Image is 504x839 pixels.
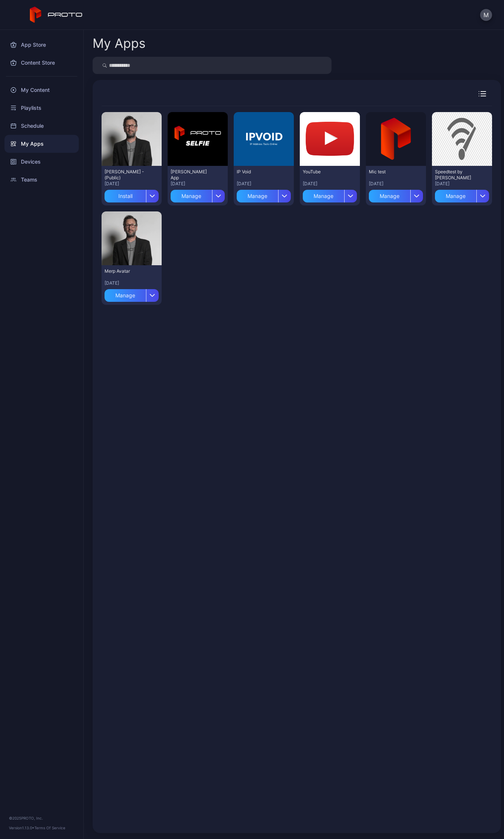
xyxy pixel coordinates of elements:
[369,181,423,187] div: [DATE]
[369,169,410,175] div: Mic test
[4,135,79,153] a: My Apps
[4,81,79,99] a: My Content
[4,54,79,72] a: Content Store
[105,280,159,286] div: [DATE]
[4,36,79,54] a: App Store
[34,826,65,830] a: Terms Of Service
[9,815,74,821] div: © 2025 PROTO, Inc.
[303,169,344,175] div: YouTube
[105,268,146,274] div: Merp Avatar
[93,37,146,50] div: My Apps
[4,99,79,117] a: Playlists
[4,117,79,135] a: Schedule
[105,286,159,302] button: Manage
[435,187,489,202] button: Manage
[237,187,291,202] button: Manage
[4,153,79,171] a: Devices
[435,181,489,187] div: [DATE]
[4,171,79,189] a: Teams
[303,187,357,202] button: Manage
[480,9,492,21] button: M
[171,181,225,187] div: [DATE]
[105,181,159,187] div: [DATE]
[303,190,344,202] div: Manage
[105,289,146,302] div: Manage
[105,190,146,202] div: Install
[435,169,476,181] div: Speedtest by Ookla
[303,181,357,187] div: [DATE]
[171,169,212,181] div: David Selfie App
[369,190,410,202] div: Manage
[105,187,159,202] button: Install
[9,826,34,830] span: Version 1.13.0 •
[237,190,278,202] div: Manage
[237,169,278,175] div: IP Void
[237,181,291,187] div: [DATE]
[171,187,225,202] button: Manage
[105,169,146,181] div: David N Persona - (Public)
[435,190,476,202] div: Manage
[171,190,212,202] div: Manage
[369,187,423,202] button: Manage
